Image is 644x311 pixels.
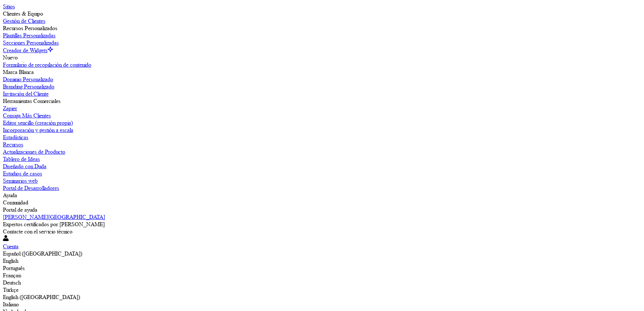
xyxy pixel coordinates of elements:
label: Ayuda [3,192,17,199]
label: Herramientas Comerciales [3,98,61,104]
label: Español ([GEOGRAPHIC_DATA]) [3,250,82,257]
div: English [3,257,641,265]
label: Portal de ayuda [3,206,37,213]
label: Seminarios web [3,177,38,184]
label: Actualizaciones de Producto [3,148,65,155]
label: Branding Personalizado [3,83,54,90]
label: Incorporación y gestión a escala [3,127,73,133]
div: Nuevo [3,54,641,61]
label: Plantillas Personalizadas [3,32,55,39]
label: Consiga Más Clientes [3,112,51,119]
div: Italiano [3,301,641,308]
label: Gestión de Clientes [3,17,45,24]
label: Dominio Personalizado [3,76,53,83]
label: Sitios [3,3,15,10]
div: Türkçe [3,286,641,294]
label: [PERSON_NAME][GEOGRAPHIC_DATA] [3,213,105,220]
label: Portal de Desarrolladores [3,184,59,191]
label: Secciones Personalizadas [3,39,59,46]
label: Clientes & Equipo [3,10,43,17]
label: Tablero de Ideas [3,155,40,162]
label: Contacte con el servicio técnico [3,228,72,235]
label: Marca Blanca [3,69,34,75]
div: English ([GEOGRAPHIC_DATA]) [3,294,641,301]
label: Comunidad [3,199,28,206]
label: Diseñado con Duda [3,163,46,170]
a: Creador de Widgets [3,47,53,54]
label: Zapier [3,105,17,112]
label: Expertos certificados por [PERSON_NAME] [3,221,105,228]
label: Cuenta [3,243,18,250]
div: Deutsch [3,279,641,286]
div: Português [3,265,641,272]
label: Invitación del Cliente [3,90,49,97]
a: Recursos [3,141,641,148]
iframe: Duda-gen Chat Button Frame [606,273,644,311]
div: Français [3,272,641,279]
label: Estadísticas [3,134,28,141]
label: Estudios de casos [3,170,42,177]
label: Formulario de recopilación de contenido [3,61,91,68]
label: Creador de Widgets [3,47,47,54]
label: Recursos Personalizados [3,25,57,32]
label: Recursos [3,141,23,148]
label: Editor sencillo (creación propia) [3,119,73,126]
